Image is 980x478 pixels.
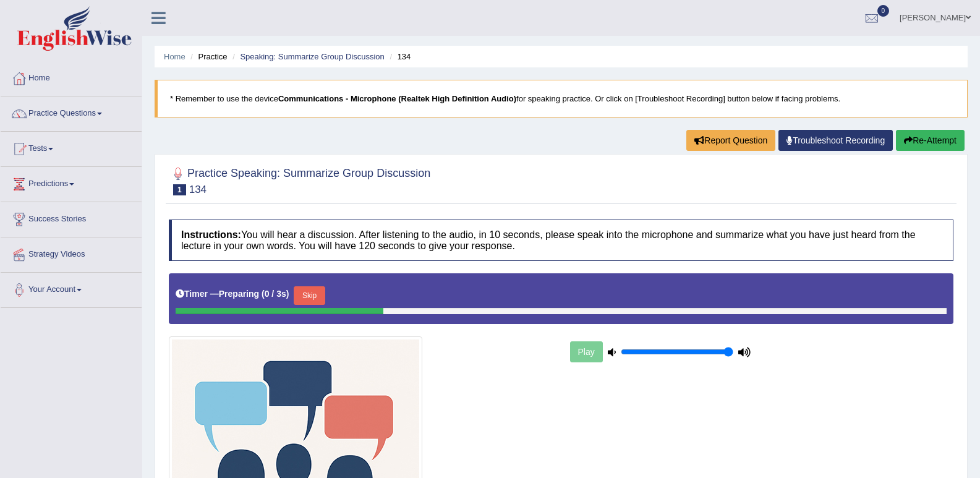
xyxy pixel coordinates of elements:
[155,80,968,117] blockquote: * Remember to use the device for speaking practice. Or click on [Troubleshoot Recording] button b...
[240,52,384,61] a: Speaking: Summarize Group Discussion
[173,184,186,195] span: 1
[1,96,142,127] a: Practice Questions
[181,229,241,240] b: Instructions:
[189,184,207,195] small: 134
[686,130,775,151] button: Report Question
[169,220,953,261] h4: You will hear a discussion. After listening to the audio, in 10 seconds, please speak into the mi...
[1,61,142,92] a: Home
[1,202,142,233] a: Success Stories
[1,167,142,198] a: Predictions
[219,289,259,299] b: Preparing
[1,237,142,268] a: Strategy Videos
[386,51,411,62] li: 134
[187,51,227,62] li: Practice
[778,130,893,151] a: Troubleshoot Recording
[169,164,430,195] h2: Practice Speaking: Summarize Group Discussion
[278,94,516,103] b: Communications - Microphone (Realtek High Definition Audio)
[176,289,289,299] h5: Timer —
[877,5,890,17] span: 0
[294,286,325,305] button: Skip
[286,289,289,299] b: )
[1,132,142,163] a: Tests
[164,52,185,61] a: Home
[1,273,142,304] a: Your Account
[265,289,286,299] b: 0 / 3s
[896,130,965,151] button: Re-Attempt
[262,289,265,299] b: (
